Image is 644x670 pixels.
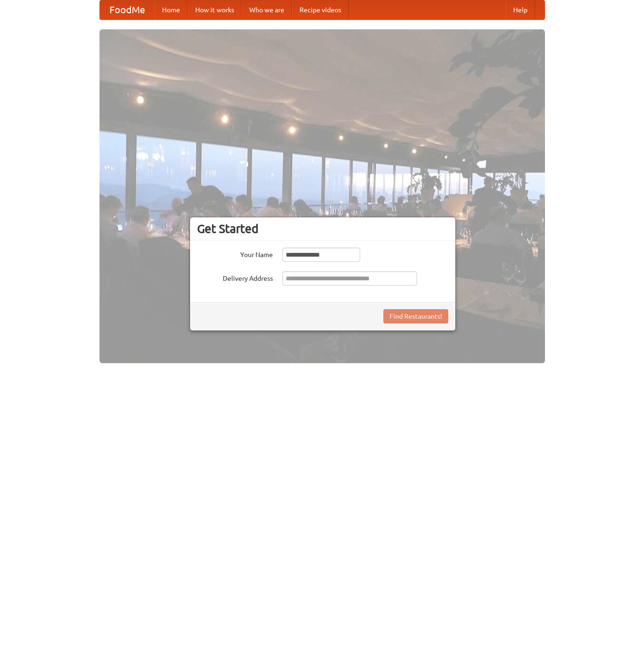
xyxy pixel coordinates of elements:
[292,0,349,19] a: Recipe videos
[197,248,273,259] label: Your Name
[154,0,188,19] a: Home
[197,271,273,283] label: Delivery Address
[188,0,242,19] a: How it works
[383,309,448,323] button: Find Restaurants!
[197,222,448,236] h3: Get Started
[506,0,535,19] a: Help
[100,0,154,19] a: FoodMe
[242,0,292,19] a: Who we are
